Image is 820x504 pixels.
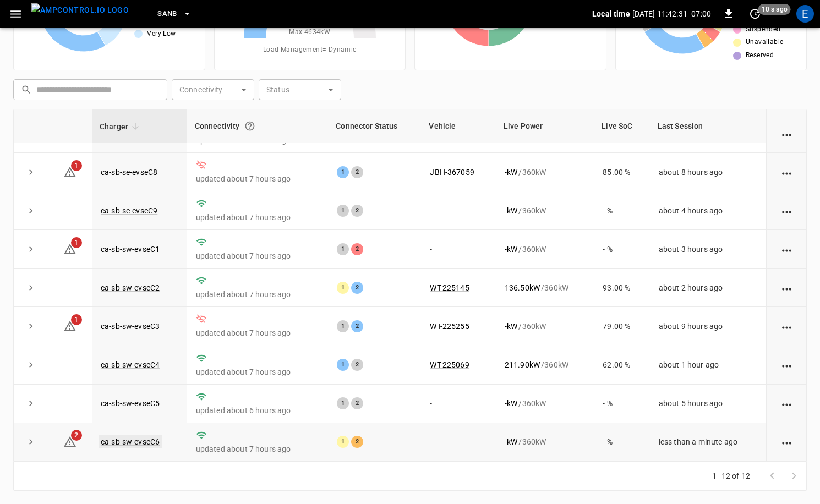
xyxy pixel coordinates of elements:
div: / 360 kW [505,436,585,447]
p: [DATE] 11:42:31 -07:00 [632,8,711,19]
div: action cell options [780,282,794,293]
a: ca-sb-sw-evseC6 [99,435,162,448]
td: - [421,423,496,462]
td: about 4 hours ago [650,191,766,230]
a: WT-225145 [430,283,469,292]
div: 2 [351,397,363,409]
td: about 5 hours ago [650,385,766,423]
button: Connection between the charger and our software. [240,116,260,136]
p: updated about 7 hours ago [196,173,319,184]
button: expand row [23,395,39,412]
span: Unavailable [746,37,783,48]
td: - [421,191,496,230]
div: 2 [351,320,363,332]
p: - kW [505,321,517,332]
button: expand row [23,241,39,258]
div: / 360 kW [505,398,585,409]
div: action cell options [780,244,794,255]
th: Live Power [496,109,594,143]
p: Local time [592,8,630,19]
div: 1 [337,166,349,178]
p: updated about 7 hours ago [196,366,319,377]
span: 1 [71,237,82,248]
button: SanB [153,3,196,25]
div: Connectivity [195,116,320,136]
td: - % [594,230,649,269]
span: Load Management = Dynamic [263,45,357,56]
div: / 360 kW [505,359,585,370]
span: Suspended [746,24,781,35]
div: 1 [337,243,349,255]
button: expand row [23,357,39,373]
div: 2 [351,166,363,178]
a: ca-sb-sw-evseC1 [101,245,160,254]
div: 2 [351,205,363,217]
div: / 360 kW [505,321,585,332]
p: - kW [505,398,517,409]
p: updated about 7 hours ago [196,443,319,454]
div: 1 [337,359,349,371]
th: Last Session [650,109,766,143]
p: - kW [505,167,517,178]
a: ca-sb-sw-evseC2 [101,283,160,292]
div: 2 [351,282,363,294]
button: expand row [23,202,39,219]
p: updated about 7 hours ago [196,250,319,261]
div: action cell options [780,398,794,409]
th: Connector Status [328,109,421,143]
td: - % [594,423,649,462]
span: Max. 4634 kW [289,27,330,38]
button: set refresh interval [746,5,764,23]
p: updated about 7 hours ago [196,327,319,338]
img: ampcontrol.io logo [31,3,129,17]
div: / 360 kW [505,205,585,216]
div: 1 [337,205,349,217]
div: / 360 kW [505,282,585,293]
a: ca-sb-se-evseC8 [101,168,157,177]
div: action cell options [780,128,794,139]
p: 1–12 of 12 [712,470,751,481]
span: 2 [71,430,82,441]
a: WT-225069 [430,360,469,369]
span: Reserved [746,50,774,61]
a: ca-sb-sw-evseC3 [101,322,160,331]
a: ca-sb-se-evseC9 [101,206,157,215]
a: JBH-367059 [430,168,474,177]
div: 1 [337,397,349,409]
td: - [421,385,496,423]
a: 2 [63,437,76,446]
p: updated about 7 hours ago [196,289,319,300]
td: about 8 hours ago [650,153,766,191]
span: SanB [157,8,177,20]
button: expand row [23,434,39,450]
td: about 1 hour ago [650,346,766,385]
a: 1 [63,321,76,330]
p: updated about 7 hours ago [196,212,319,223]
td: about 9 hours ago [650,307,766,346]
div: 1 [337,320,349,332]
div: 2 [351,436,363,448]
div: profile-icon [796,5,814,23]
button: expand row [23,318,39,335]
td: - [421,230,496,269]
p: 136.50 kW [505,282,540,293]
div: / 360 kW [505,244,585,255]
p: 211.90 kW [505,359,540,370]
div: action cell options [780,436,794,447]
td: - % [594,191,649,230]
p: - kW [505,205,517,216]
p: updated about 6 hours ago [196,405,319,416]
span: Charger [100,120,143,133]
td: 62.00 % [594,346,649,385]
span: Very Low [147,29,176,40]
div: action cell options [780,167,794,178]
span: 10 s ago [758,4,791,15]
div: 2 [351,359,363,371]
span: 1 [71,314,82,325]
a: ca-sb-sw-evseC5 [101,399,160,408]
button: expand row [23,164,39,180]
td: 79.00 % [594,307,649,346]
div: 1 [337,436,349,448]
span: 1 [71,160,82,171]
td: 85.00 % [594,153,649,191]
